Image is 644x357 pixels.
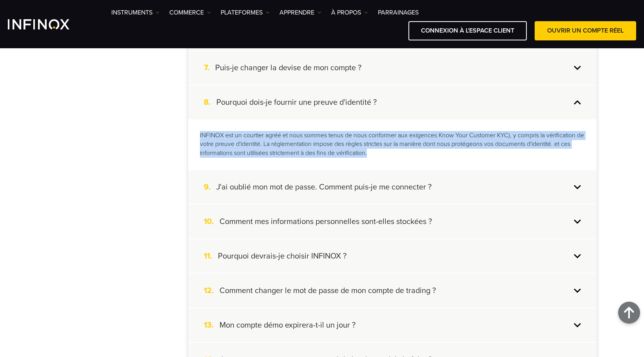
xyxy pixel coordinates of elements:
[331,8,368,17] a: À PROPOS
[408,21,527,40] a: CONNEXION À L'ESPACE CLIENT
[204,286,220,296] span: 12.
[204,63,215,73] span: 7.
[8,19,88,29] a: INFINOX Logo
[111,8,160,17] a: INSTRUMENTS
[204,251,218,261] span: 11.
[204,97,216,107] span: 8.
[535,21,636,40] a: OUVRIR UN COMPTE RÉEL
[378,8,419,17] a: Parrainages
[220,286,436,296] h4: Comment changer le mot de passe de mon compte de trading ?
[216,97,377,107] h4: Pourquoi dois-je fournir une preuve d'identité ?
[169,8,211,17] a: COMMERCE
[200,131,585,158] p: INFINOX est un courtier agréé et nous sommes tenus de nous conformer aux exigences Know Your Cust...
[218,251,346,261] h4: Pourquoi devrais-je choisir INFINOX ?
[220,320,356,330] h4: Mon compte démo expirera-t-il un jour ?
[216,182,432,192] h4: J'ai oublié mon mot de passe. Comment puis-je me connecter ?
[220,217,432,227] h4: Comment mes informations personnelles sont-elles stockées ?
[204,182,216,192] span: 9.
[204,320,220,330] span: 13.
[279,8,321,17] a: APPRENDRE
[204,217,220,227] span: 10.
[215,63,361,73] h4: Puis-je changer la devise de mon compte ?
[221,8,270,17] a: PLATEFORMES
